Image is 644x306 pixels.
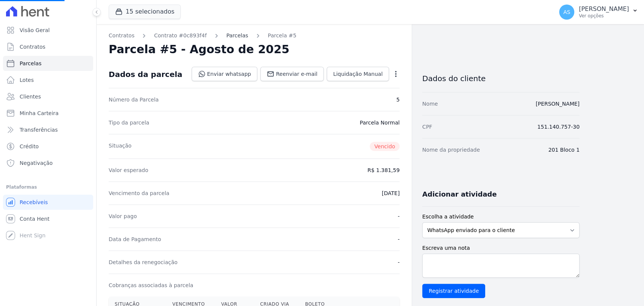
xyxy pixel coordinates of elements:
[3,155,93,171] a: Negativação
[422,100,438,108] dt: Nome
[276,70,317,78] span: Reenviar e-mail
[109,212,137,220] dt: Valor pago
[6,183,90,192] div: Plataformas
[382,189,400,197] dd: [DATE]
[3,195,93,210] a: Recebíveis
[3,56,93,71] a: Parcelas
[579,5,629,13] p: [PERSON_NAME]
[109,258,178,266] dt: Detalhes da renegociação
[109,5,181,19] button: 15 selecionados
[3,89,93,104] a: Clientes
[3,122,93,137] a: Transferências
[109,189,169,197] dt: Vencimento da parcela
[422,74,579,83] h3: Dados do cliente
[109,32,134,40] a: Contratos
[260,67,324,81] a: Reenviar e-mail
[3,139,93,154] a: Crédito
[422,213,579,221] label: Escolha a atividade
[109,281,193,289] dt: Cobranças associadas à parcela
[370,142,400,151] span: Vencido
[20,198,48,206] span: Recebíveis
[109,43,289,56] h2: Parcela #5 - Agosto de 2025
[20,93,41,100] span: Clientes
[20,126,58,134] span: Transferências
[268,32,297,40] a: Parcela #5
[20,60,41,67] span: Parcelas
[3,23,93,38] a: Visão Geral
[20,159,53,167] span: Negativação
[367,166,400,174] dd: R$ 1.381,59
[192,67,258,81] a: Enviar whatsapp
[20,26,50,34] span: Visão Geral
[226,32,248,40] a: Parcelas
[109,70,182,79] div: Dados da parcela
[109,166,148,174] dt: Valor esperado
[422,244,579,252] label: Escreva uma nota
[422,190,496,199] h3: Adicionar atividade
[398,212,400,220] dd: -
[398,258,400,266] dd: -
[3,211,93,226] a: Conta Hent
[360,119,400,126] dd: Parcela Normal
[20,76,34,84] span: Lotes
[327,67,389,81] a: Liquidação Manual
[553,2,644,23] button: AS [PERSON_NAME] Ver opções
[398,235,400,243] dd: -
[109,119,149,126] dt: Tipo da parcela
[3,39,93,54] a: Contratos
[109,142,132,151] dt: Situação
[109,32,400,40] nav: Breadcrumb
[20,43,45,51] span: Contratos
[563,9,570,15] span: AS
[20,109,58,117] span: Minha Carteira
[422,284,485,298] input: Registrar atividade
[548,146,579,154] dd: 201 Bloco 1
[536,101,579,107] a: [PERSON_NAME]
[109,235,161,243] dt: Data de Pagamento
[109,96,159,103] dt: Número da Parcela
[154,32,206,40] a: Contrato #0c893f4f
[333,70,383,78] span: Liquidação Manual
[20,143,39,150] span: Crédito
[396,96,400,103] dd: 5
[3,106,93,121] a: Minha Carteira
[3,72,93,88] a: Lotes
[422,146,480,154] dt: Nome da propriedade
[422,123,432,131] dt: CPF
[20,215,49,223] span: Conta Hent
[579,13,629,19] p: Ver opções
[537,123,579,131] dd: 151.140.757-30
